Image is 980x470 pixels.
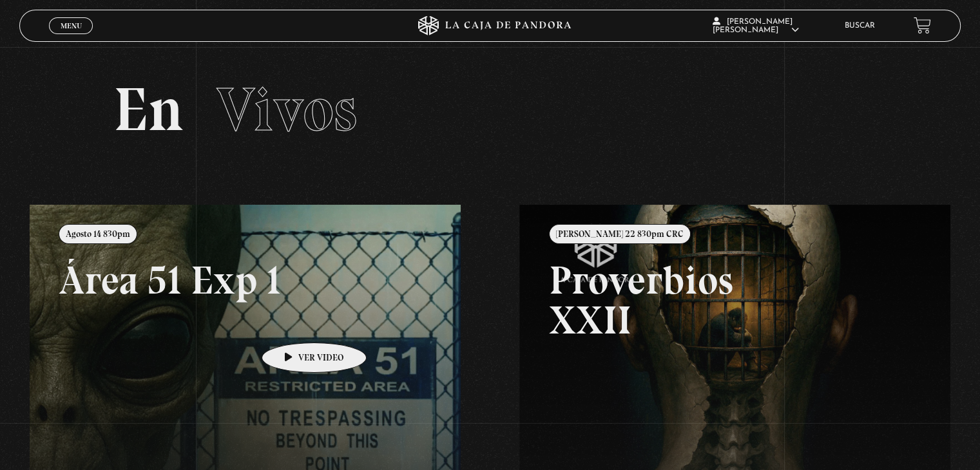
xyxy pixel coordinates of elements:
[216,73,357,146] span: Vivos
[914,17,931,34] a: View your shopping cart
[56,32,86,41] span: Cerrar
[713,18,799,34] span: [PERSON_NAME] [PERSON_NAME]
[113,79,866,140] h2: En
[61,22,82,30] span: Menu
[845,22,875,30] a: Buscar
